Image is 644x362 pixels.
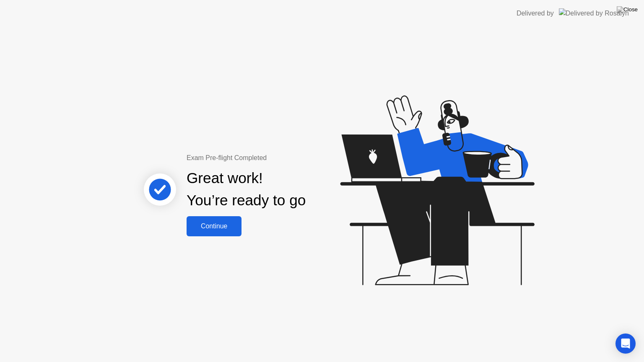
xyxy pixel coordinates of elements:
[187,153,360,163] div: Exam Pre-flight Completed
[615,334,636,354] div: Open Intercom Messenger
[189,222,239,230] div: Continue
[517,8,554,18] div: Delivered by
[187,216,241,236] button: Continue
[617,6,638,13] img: Close
[187,167,306,212] div: Great work! You’re ready to go
[559,8,629,18] img: Delivered by Rosalyn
